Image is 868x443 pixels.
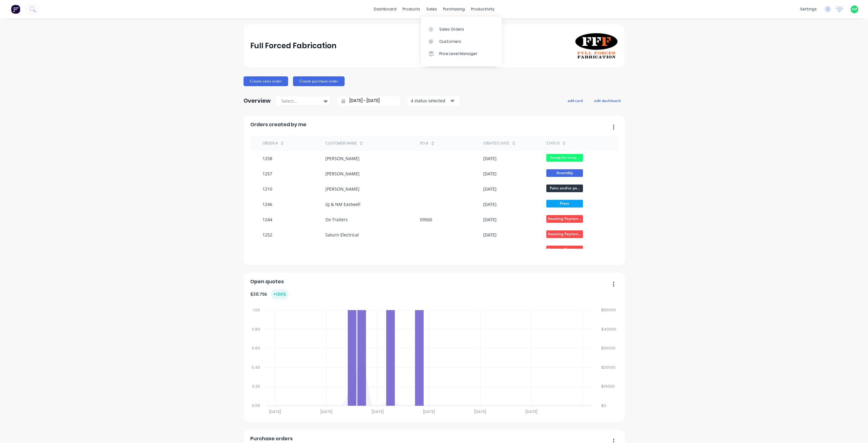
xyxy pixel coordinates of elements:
[262,155,272,162] div: 1258
[325,186,360,192] div: [PERSON_NAME]
[371,5,400,14] a: dashboard
[602,346,616,351] tspan: $30000
[421,48,502,60] a: Price Level Manager
[251,365,260,370] tspan: 0.40
[526,409,538,414] tspan: [DATE]
[293,76,345,86] button: Create purchase order
[320,409,332,414] tspan: [DATE]
[262,170,272,177] div: 1257
[602,326,617,331] tspan: $40000
[423,409,435,414] tspan: [DATE]
[407,96,459,105] button: 4 status selected
[250,278,284,285] span: Open quotes
[546,141,560,146] div: status
[421,23,502,35] a: Sales Orders
[411,97,449,104] div: 4 status selected
[420,216,432,223] div: 09560
[325,201,360,207] div: GJ & NM Eastwell
[546,215,583,223] span: Awaiting Paymen...
[269,409,281,414] tspan: [DATE]
[483,170,497,177] div: [DATE]
[575,33,618,59] img: Full Forced Fabrication
[244,76,288,86] button: Create sales order
[546,185,583,192] span: Paint and/or po...
[244,95,271,107] div: Overview
[483,155,497,162] div: [DATE]
[439,51,477,57] div: Price Level Manager
[590,97,624,104] button: edit dashboard
[262,247,272,253] div: 1262
[262,201,272,207] div: 1246
[251,326,260,331] tspan: 0.80
[546,154,583,162] span: Ready for insta...
[546,246,583,253] span: Awaiting Paymen...
[262,186,272,192] div: 1210
[325,170,360,177] div: [PERSON_NAME]
[483,232,497,238] div: [DATE]
[439,39,461,44] div: Customers
[602,307,616,313] tspan: $50000
[251,403,260,408] tspan: 0.00
[400,5,423,14] div: products
[262,232,272,238] div: 1252
[483,186,497,192] div: [DATE]
[546,200,583,207] span: Press
[250,289,289,299] div: $ 38.75k
[421,35,502,48] a: Customers
[546,230,583,238] span: Awaiting Paymen...
[483,201,497,207] div: [DATE]
[483,247,497,253] div: [DATE]
[602,403,606,408] tspan: $0
[251,346,260,351] tspan: 0.60
[325,216,348,223] div: Ox Trailers
[253,307,260,313] tspan: 1.00
[475,409,486,414] tspan: [DATE]
[252,384,260,389] tspan: 0.20
[325,141,357,146] div: Customer Name
[250,40,336,52] div: Full Forced Fabrication
[325,232,359,238] div: Saturn Electrical
[564,97,587,104] button: add card
[483,216,497,223] div: [DATE]
[440,5,468,14] div: purchasing
[262,216,272,223] div: 1244
[439,27,464,32] div: Sales Orders
[11,5,20,14] img: Factory
[546,169,583,177] span: Assembly
[250,435,293,442] span: Purchase orders
[602,384,615,389] tspan: $10000
[483,141,509,146] div: Created date
[250,121,306,128] span: Orders created by me
[271,289,289,299] div: + 100 %
[797,5,820,14] div: settings
[325,247,360,253] div: [PERSON_NAME]
[262,141,278,146] div: Order #
[468,5,497,14] div: productivity
[602,365,616,370] tspan: $20000
[852,6,857,12] span: AM
[423,5,440,14] div: sales
[325,155,360,162] div: [PERSON_NAME]
[420,141,428,146] div: PO #
[372,409,384,414] tspan: [DATE]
